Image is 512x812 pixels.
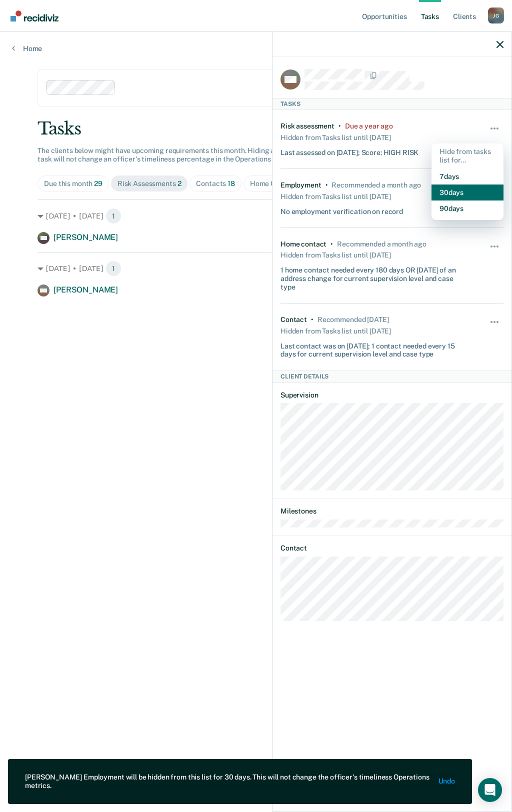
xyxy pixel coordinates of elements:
div: Hide from tasks list for... [431,143,503,168]
div: • [325,181,328,189]
div: [DATE] • [DATE] [37,208,474,224]
div: Due a year ago [345,122,393,130]
button: 7 days [431,168,503,184]
div: • [338,122,341,130]
div: Employment [280,181,321,189]
span: 18 [227,179,235,187]
div: Last assessed on [DATE]; Score: HIGH RISK [280,144,418,157]
div: Hidden from Tasks list until [DATE] [280,130,391,144]
dt: Contact [280,544,503,552]
div: Open Intercom Messenger [478,778,502,802]
span: 1 [105,208,121,224]
dt: Milestones [280,507,503,515]
div: • [330,240,333,248]
button: Profile dropdown button [488,7,504,23]
dt: Supervision [280,391,503,399]
div: Recommended a month ago [337,240,426,248]
div: Risk Assessments [117,179,181,188]
div: [DATE] • [DATE] [37,260,474,276]
button: Undo [438,777,455,786]
span: [PERSON_NAME] [53,232,118,242]
span: The clients below might have upcoming requirements this month. Hiding a below task will not chang... [37,146,299,163]
div: Hidden from Tasks list until [DATE] [280,248,391,262]
span: [PERSON_NAME] [53,285,118,294]
div: Client Details [272,370,511,382]
div: Home Contacts [250,179,309,188]
a: Home [12,44,500,53]
button: 90 days [431,200,503,216]
div: No employment verification on record [280,203,403,216]
div: Contact [280,315,307,324]
div: J G [488,7,504,23]
div: Recommended 24 days ago [317,315,388,324]
span: 2 [177,179,181,187]
div: Home contact [280,240,326,248]
div: Hidden from Tasks list until [DATE] [280,189,391,203]
div: Due this month [44,179,102,188]
div: Risk assessment [280,122,334,130]
div: Tasks [272,98,511,110]
div: Last contact was on [DATE]; 1 contact needed every 15 days for current supervision level and case... [280,338,466,359]
span: 29 [94,179,102,187]
div: [PERSON_NAME] Employment will be hidden from this list for 30 days. This will not change the offi... [25,773,430,790]
div: Recommended a month ago [331,181,421,189]
div: Contacts [196,179,235,188]
img: Recidiviz [10,10,58,21]
div: 1 home contact needed every 180 days OR [DATE] of an address change for current supervision level... [280,262,466,291]
div: Tasks [37,118,474,139]
span: 1 [105,260,121,276]
button: 30 days [431,184,503,200]
div: • [311,315,313,324]
div: Hidden from Tasks list until [DATE] [280,324,391,338]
